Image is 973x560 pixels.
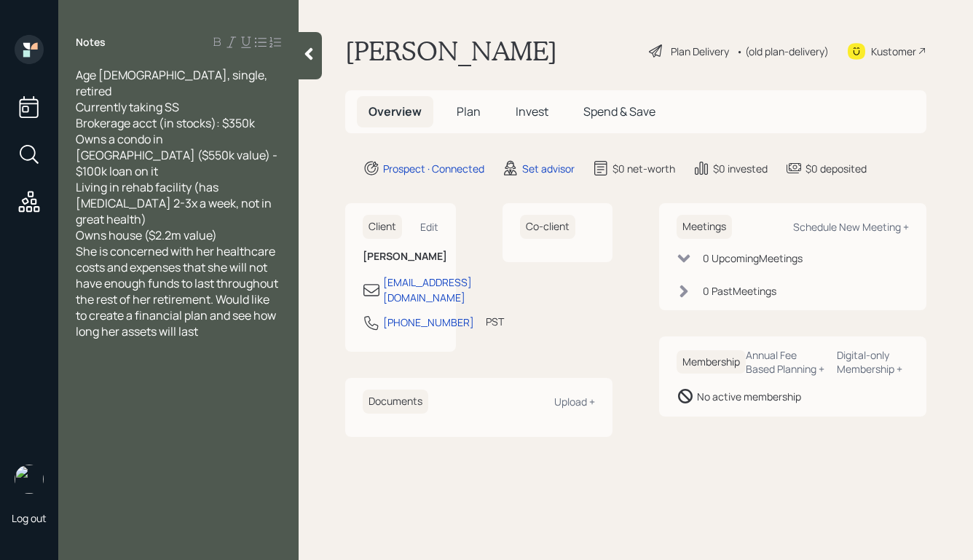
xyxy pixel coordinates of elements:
div: Set advisor [522,161,575,176]
div: 0 Past Meeting s [703,283,776,299]
div: Kustomer [871,44,916,59]
div: $0 net-worth [612,161,675,176]
span: Owns a condo in [GEOGRAPHIC_DATA] ($550k value) - $100k loan on it [76,131,280,179]
span: Spend & Save [583,103,655,119]
div: Plan Delivery [671,44,729,59]
h6: [PERSON_NAME] [363,251,438,263]
div: • (old plan-delivery) [736,44,829,59]
span: Age [DEMOGRAPHIC_DATA], single, retired [76,67,269,99]
div: No active membership [697,389,801,404]
div: Annual Fee Based Planning + [746,348,825,376]
span: Living in rehab facility (has [MEDICAL_DATA] 2-3x a week, not in great health) [76,179,274,227]
div: Upload + [554,395,595,409]
span: Plan [457,103,481,119]
span: Brokerage acct (in stocks): $350k [76,115,255,131]
h1: [PERSON_NAME] [345,35,557,67]
h6: Membership [677,350,746,374]
div: Digital-only Membership + [837,348,909,376]
div: Schedule New Meeting + [793,220,909,234]
div: PST [486,314,504,329]
div: $0 invested [713,161,768,176]
span: Overview [369,103,422,119]
div: $0 deposited [805,161,867,176]
span: Owns house ($2.2m value) [76,227,217,243]
span: Invest [516,103,548,119]
h6: Meetings [677,215,732,239]
img: retirable_logo.png [15,465,44,494]
label: Notes [76,35,106,50]
h6: Client [363,215,402,239]
div: Log out [12,511,47,525]
div: [EMAIL_ADDRESS][DOMAIN_NAME] [383,275,472,305]
span: Currently taking SS [76,99,179,115]
h6: Co-client [520,215,575,239]
div: Edit [420,220,438,234]
span: She is concerned with her healthcare costs and expenses that she will not have enough funds to la... [76,243,280,339]
div: Prospect · Connected [383,161,484,176]
h6: Documents [363,390,428,414]
div: [PHONE_NUMBER] [383,315,474,330]
div: 0 Upcoming Meeting s [703,251,803,266]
